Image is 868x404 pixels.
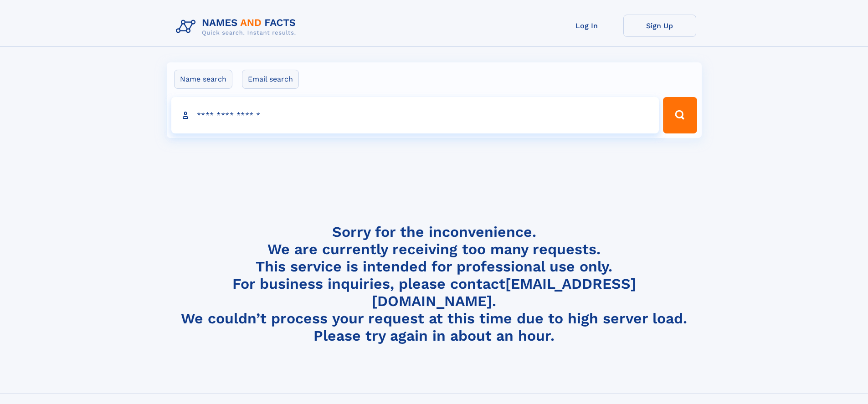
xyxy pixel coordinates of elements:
[172,15,303,39] img: Logo Names and Facts
[171,97,659,133] input: search input
[550,15,623,37] a: Log In
[172,223,696,345] h4: Sorry for the inconvenience. We are currently receiving too many requests. This service is intend...
[174,70,232,89] label: Name search
[623,15,696,37] a: Sign Up
[242,70,299,89] label: Email search
[372,275,636,310] a: [EMAIL_ADDRESS][DOMAIN_NAME]
[663,97,697,133] button: Search Button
